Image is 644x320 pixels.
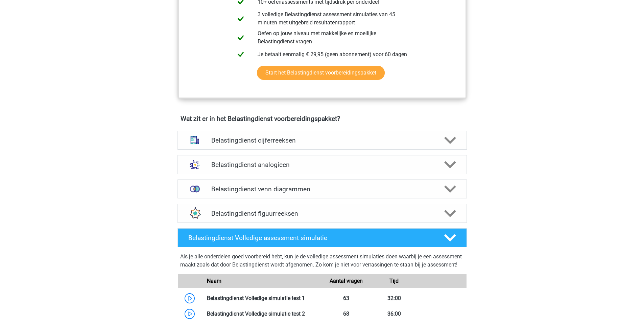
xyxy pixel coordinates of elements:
a: venn diagrammen Belastingdienst venn diagrammen [175,179,470,198]
a: Start het Belastingdienst voorbereidingspakket [257,66,385,80]
h4: Belastingdienst figuurreeksen [211,210,433,217]
div: Belastingdienst Volledige simulatie test 1 [202,294,322,302]
h4: Wat zit er in het Belastingdienst voorbereidingspakket? [181,115,464,123]
h4: Belastingdienst cijferreeksen [211,136,433,144]
img: figuurreeksen [186,205,204,222]
div: Als je alle onderdelen goed voorbereid hebt, kun je de volledige assessment simulaties doen waarb... [180,253,464,272]
img: cijferreeksen [186,131,204,149]
a: figuurreeksen Belastingdienst figuurreeksen [175,204,470,223]
h4: Belastingdienst Volledige assessment simulatie [188,234,433,242]
div: Belastingdienst Volledige simulatie test 2 [202,310,322,318]
img: venn diagrammen [186,180,204,198]
div: Aantal vragen [322,277,370,285]
div: Naam [202,277,322,285]
div: Tijd [370,277,418,285]
img: analogieen [186,156,204,173]
a: analogieen Belastingdienst analogieen [175,155,470,174]
a: Belastingdienst Volledige assessment simulatie [175,228,470,247]
h4: Belastingdienst analogieen [211,161,433,169]
h4: Belastingdienst venn diagrammen [211,185,433,193]
a: cijferreeksen Belastingdienst cijferreeksen [175,131,470,150]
